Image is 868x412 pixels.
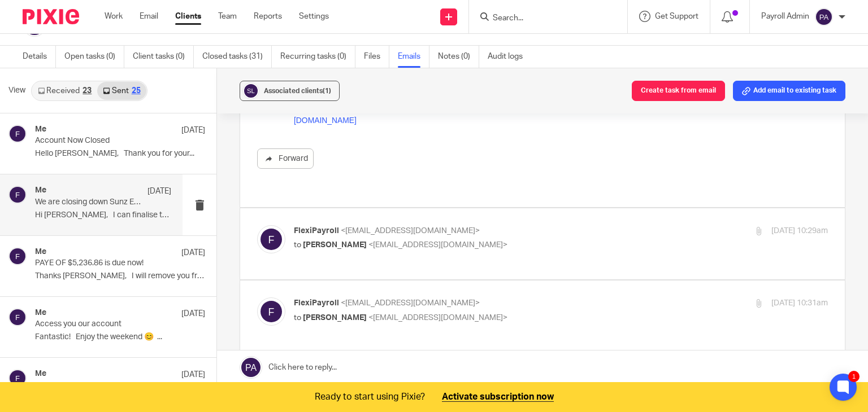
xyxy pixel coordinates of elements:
img: svg%3E [8,125,27,143]
a: Client tasks (0) [133,46,194,68]
img: svg%3E [257,297,285,326]
p: [DATE] [181,308,205,319]
div: 25 [132,87,141,95]
a: Sent25 [97,82,146,100]
p: Thanks [PERSON_NAME], I will remove you from... [35,271,205,281]
a: Recurring tasks (0) [280,46,355,68]
span: Associated clients [264,87,331,94]
a: Audit logs [488,46,531,68]
div: 1 [848,371,860,382]
a: Forward [257,148,314,169]
a: Email [140,11,158,22]
p: Account Now Closed [35,136,171,146]
h4: Me [35,247,46,257]
img: svg%3E [8,247,27,265]
p: We are closing down Sunz Engineering Ltd [35,198,144,207]
p: [DATE] 10:29am [771,225,828,237]
span: View [8,85,25,97]
span: <[EMAIL_ADDRESS][DOMAIN_NAME]> [341,299,480,307]
a: Clients [175,11,201,22]
button: Create task from email [632,81,725,101]
img: svg%3E [8,308,27,326]
p: [DATE] [181,125,205,136]
span: <[EMAIL_ADDRESS][DOMAIN_NAME]> [368,314,507,322]
p: Fantastic! Enjoy the weekend 😊 ... [35,332,205,342]
img: svg%3E [8,186,27,204]
span: FlexiPayroll [294,299,339,307]
button: Associated clients(1) [240,81,340,101]
p: Hi [PERSON_NAME], I can finalise this pay for... [35,211,171,220]
button: Add email to existing task [733,81,845,101]
input: Search [492,14,593,24]
a: Closed tasks (31) [202,46,272,68]
p: Hello [PERSON_NAME], Thank you for your... [35,149,205,159]
a: Details [23,46,56,68]
h4: Me [35,308,46,318]
div: 23 [83,87,92,95]
a: Files [364,46,389,68]
p: Payroll Admin [761,11,809,22]
span: to [294,241,301,249]
a: Reports [254,11,282,22]
span: [PERSON_NAME] [303,314,367,322]
span: (1) [323,87,331,94]
p: PAYE OF $5,236.86 is due now! [35,258,171,268]
img: Pixie [23,9,79,24]
span: <[EMAIL_ADDRESS][DOMAIN_NAME]> [368,241,507,249]
a: Settings [299,11,329,22]
h4: Me [35,125,46,134]
a: Open tasks (0) [64,46,124,68]
p: [DATE] [147,186,171,197]
a: Work [105,11,123,22]
a: Emails [398,46,429,68]
img: svg%3E [815,8,833,26]
span: Get Support [655,12,698,20]
p: [DATE] 10:31am [771,297,828,309]
h4: Me [35,369,46,379]
span: <[EMAIL_ADDRESS][DOMAIN_NAME]> [341,227,480,235]
p: [DATE] [181,247,205,258]
p: Access you our account [35,319,171,329]
a: Team [218,11,237,22]
a: Notes (0) [438,46,479,68]
img: svg%3E [257,225,285,253]
p: [DATE] [181,369,205,380]
span: to [294,314,301,322]
a: Received23 [32,82,97,100]
span: FlexiPayroll [294,227,339,235]
p: PAYE PMT DUE [DATE] [35,381,171,391]
span: [PERSON_NAME] [303,241,367,249]
img: svg%3E [242,82,259,99]
h4: Me [35,186,46,195]
img: svg%3E [8,369,27,387]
